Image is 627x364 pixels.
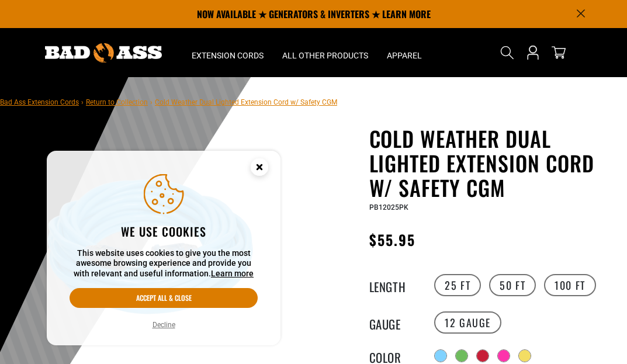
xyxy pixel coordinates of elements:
[498,43,517,62] summary: Search
[369,126,619,200] h1: Cold Weather Dual Lighted Extension Cord w/ Safety CGM
[149,319,179,331] button: Decline
[434,274,481,296] label: 25 FT
[369,315,428,330] legend: Gauge
[489,274,536,296] label: 50 FT
[150,98,153,106] span: ›
[70,248,258,279] p: This website uses cookies to give you the most awesome browsing experience and provide you with r...
[369,348,428,363] legend: Color
[192,50,264,61] span: Extension Cords
[273,28,377,77] summary: All Other Products
[70,224,258,239] h2: We use cookies
[182,28,273,77] summary: Extension Cords
[86,98,148,106] a: Return to Collection
[377,28,431,77] summary: Apparel
[544,274,596,296] label: 100 FT
[45,43,162,63] img: Bad Ass Extension Cords
[282,50,368,61] span: All Other Products
[369,278,428,293] legend: Length
[70,288,258,308] button: Accept all & close
[47,151,280,346] aside: Cookie Consent
[369,203,408,212] span: PB12025PK
[387,50,422,61] span: Apparel
[369,229,415,250] span: $55.95
[155,98,337,106] span: Cold Weather Dual Lighted Extension Cord w/ Safety CGM
[211,269,254,278] a: Learn more
[434,311,501,334] label: 12 Gauge
[81,98,84,106] span: ›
